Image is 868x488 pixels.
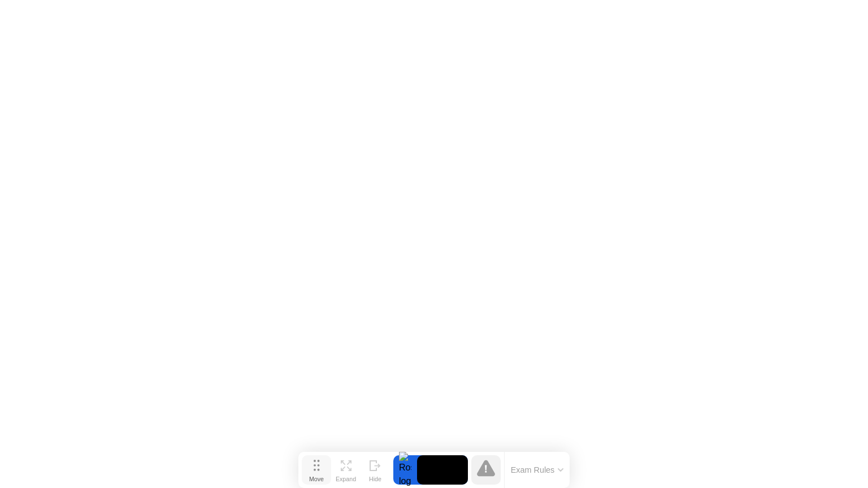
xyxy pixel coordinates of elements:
button: Expand [331,455,361,485]
button: Hide [361,455,390,485]
button: Exam Rules [507,465,567,475]
div: Hide [369,476,381,482]
div: Move [309,476,324,482]
div: Expand [336,476,356,482]
button: Move [302,455,331,485]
